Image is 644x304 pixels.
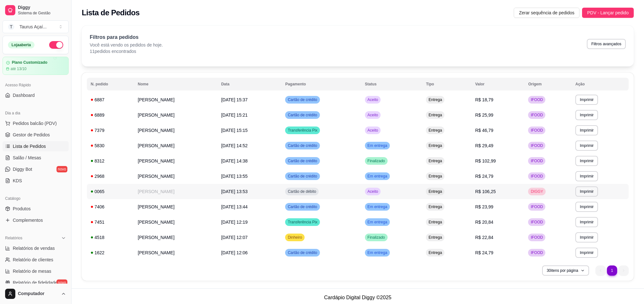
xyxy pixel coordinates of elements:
[3,176,69,186] a: KDS
[8,24,14,30] span: T
[3,266,69,276] a: Relatório de mesas
[475,189,496,194] span: R$ 106,25
[8,41,34,48] div: Loja aberta
[575,156,598,166] button: Imprimir
[575,202,598,212] button: Imprimir
[221,189,248,194] span: [DATE] 13:53
[529,174,544,179] span: IFOOD
[475,158,496,163] span: R$ 102,99
[475,97,493,102] span: R$ 18,79
[49,41,63,49] button: Alterar Status
[221,220,248,225] span: [DATE] 12:19
[134,123,217,138] td: [PERSON_NAME]
[366,97,379,102] span: Aceito
[91,142,130,149] div: 5830
[134,199,217,214] td: [PERSON_NAME]
[575,186,598,197] button: Imprimir
[13,279,57,286] span: Relatório de fidelidade
[366,143,389,148] span: Em entrega
[286,220,319,225] span: Transferência Pix
[91,127,130,134] div: 7379
[3,278,69,288] a: Relatório de fidelidadenovo
[90,48,163,54] p: 11 pedidos encontrados
[3,215,69,225] a: Complementos
[91,112,130,118] div: 6889
[18,5,66,11] span: Diggy
[475,143,493,148] span: R$ 29,49
[3,204,69,214] a: Produtos
[529,220,544,225] span: IFOOD
[13,120,57,127] span: Pedidos balcão (PDV)
[587,39,626,49] button: Filtros avançados
[366,128,379,133] span: Aceito
[3,255,69,265] a: Relatório de clientes
[286,250,318,255] span: Cartão de crédito
[134,92,217,107] td: [PERSON_NAME]
[13,206,31,212] span: Produtos
[427,235,443,240] span: Entrega
[529,250,544,255] span: IFOOD
[3,80,69,90] div: Acesso Rápido
[134,138,217,153] td: [PERSON_NAME]
[427,174,443,179] span: Entrega
[422,78,471,90] th: Tipo
[5,235,22,241] span: Relatórios
[3,286,69,301] button: Computador
[524,78,572,90] th: Origem
[427,128,443,133] span: Entrega
[221,235,248,240] span: [DATE] 12:07
[529,97,544,102] span: IFOOD
[13,257,53,263] span: Relatório de clientes
[475,112,493,118] span: R$ 25,99
[13,132,50,138] span: Gestor de Pedidos
[134,153,217,169] td: [PERSON_NAME]
[134,230,217,245] td: [PERSON_NAME]
[529,128,544,133] span: IFOOD
[13,143,46,149] span: Lista de Pedidos
[13,268,51,274] span: Relatório de mesas
[13,92,35,98] span: Dashboard
[366,204,389,209] span: Em entrega
[427,220,443,225] span: Entrega
[3,3,69,18] a: DiggySistema de Gestão
[514,8,580,18] button: Zerar sequência de pedidos
[366,189,379,194] span: Aceito
[529,189,544,194] span: DIGGY
[90,42,163,48] p: Você está vendo os pedidos de hoje.
[286,204,318,209] span: Cartão de crédito
[475,128,493,133] span: R$ 46,79
[13,245,55,251] span: Relatórios de vendas
[607,265,617,276] li: pagination item 1 active
[427,158,443,163] span: Entrega
[366,250,389,255] span: Em entrega
[221,204,248,209] span: [DATE] 13:44
[286,158,318,163] span: Cartão de crédito
[427,112,443,118] span: Entrega
[529,112,544,118] span: IFOOD
[529,204,544,209] span: IFOOD
[286,174,318,179] span: Cartão de crédito
[11,66,27,71] article: até 13/10
[3,57,69,75] a: Plano Customizadoaté 13/10
[134,245,217,260] td: [PERSON_NAME]
[91,173,130,179] div: 2968
[3,90,69,100] a: Dashboard
[3,141,69,151] a: Lista de Pedidos
[575,217,598,227] button: Imprimir
[87,78,134,90] th: N. pedido
[361,78,422,90] th: Status
[542,265,589,276] button: 30itens por página
[366,112,379,118] span: Aceito
[529,158,544,163] span: IFOOD
[471,78,524,90] th: Valor
[13,177,22,184] span: KDS
[3,20,69,33] button: Select a team
[221,174,248,179] span: [DATE] 13:55
[221,97,248,102] span: [DATE] 15:37
[134,78,217,90] th: Nome
[13,217,43,223] span: Complementos
[134,107,217,123] td: [PERSON_NAME]
[19,24,47,30] div: Taurus Açaí ...
[286,235,303,240] span: Dinheiro
[91,234,130,241] div: 4518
